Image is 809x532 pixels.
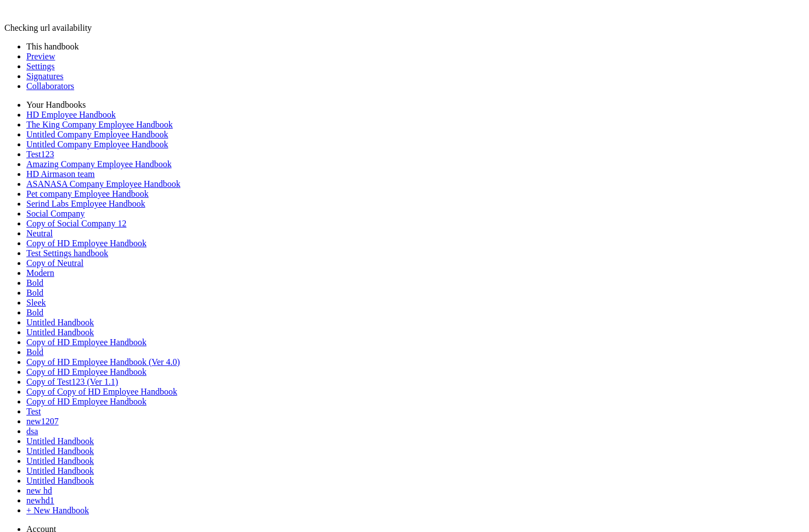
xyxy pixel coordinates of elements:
a: Copy of HD Employee Handbook [26,337,147,347]
a: Copy of Copy of HD Employee Handbook [26,387,177,396]
a: Test [26,407,41,416]
a: Signatures [26,71,64,81]
a: Sleek [26,298,46,307]
a: Bold [26,347,43,357]
a: + New Handbook [26,506,89,515]
a: Modern [26,268,54,278]
a: Amazing Company Employee Handbook [26,159,171,169]
a: Bold [26,278,43,287]
a: Copy of HD Employee Handbook [26,239,147,248]
span: Checking url availability [4,23,92,32]
a: HD Airmason team [26,169,94,179]
a: Untitled Handbook [26,476,94,485]
a: The King Company Employee Handbook [26,120,173,129]
a: Untitled Company Employee Handbook [26,140,168,149]
a: Test Settings handbook [26,248,108,258]
a: Pet company Employee Handbook [26,189,149,198]
a: HD Employee Handbook [26,110,116,119]
a: Untitled Handbook [26,318,94,327]
a: Bold [26,308,43,317]
a: Bold [26,288,43,297]
a: Untitled Handbook [26,466,94,475]
a: dsa [26,426,38,436]
a: Untitled Handbook [26,446,94,456]
a: new hd [26,486,52,495]
a: Preview [26,52,55,61]
a: ASANASA Company Employee Handbook [26,179,180,189]
a: Copy of Social Company 12 [26,219,126,228]
a: Untitled Handbook [26,328,94,337]
a: new1207 [26,417,59,426]
a: Serind Labs Employee Handbook [26,199,145,208]
a: Untitled Handbook [26,456,94,465]
a: Copy of HD Employee Handbook (Ver 4.0) [26,357,180,367]
a: Untitled Handbook [26,436,94,446]
li: Your Handbooks [26,100,805,110]
a: Collaborators [26,81,74,91]
a: Copy of Neutral [26,258,83,268]
a: newhd1 [26,496,54,505]
a: Copy of HD Employee Handbook [26,367,147,376]
a: Test123 [26,149,54,159]
a: Neutral [26,229,53,238]
a: Untitled Company Employee Handbook [26,130,168,139]
li: This handbook [26,42,805,52]
a: Copy of Test123 (Ver 1.1) [26,377,118,386]
a: Social Company [26,209,85,218]
a: Copy of HD Employee Handbook [26,397,147,406]
a: Settings [26,62,55,71]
